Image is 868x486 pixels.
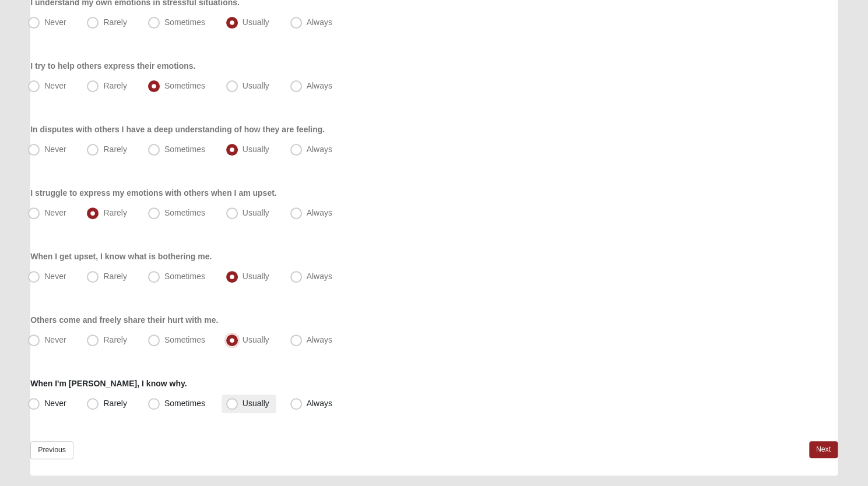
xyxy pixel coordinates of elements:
[44,335,66,344] span: Never
[103,272,126,281] span: Rarely
[164,272,205,281] span: Sometimes
[164,145,205,154] span: Sometimes
[44,272,66,281] span: Never
[44,81,66,90] span: Never
[44,145,66,154] span: Never
[30,60,195,72] label: I try to help others express their emotions.
[30,378,187,389] label: When I'm [PERSON_NAME], I know why.
[44,17,66,27] span: Never
[103,208,126,217] span: Rarely
[164,17,205,27] span: Sometimes
[30,251,212,262] label: When I get upset, I know what is bothering me.
[243,81,269,90] span: Usually
[30,124,325,135] label: In disputes with others I have a deep understanding of how they are feeling.
[164,399,205,408] span: Sometimes
[307,272,332,281] span: Always
[30,441,73,459] a: Previous
[103,335,126,344] span: Rarely
[243,272,269,281] span: Usually
[164,208,205,217] span: Sometimes
[307,208,332,217] span: Always
[307,335,332,344] span: Always
[164,335,205,344] span: Sometimes
[307,399,332,408] span: Always
[243,399,269,408] span: Usually
[103,17,126,27] span: Rarely
[243,145,269,154] span: Usually
[243,208,269,217] span: Usually
[44,208,66,217] span: Never
[103,399,126,408] span: Rarely
[30,314,218,326] label: Others come and freely share their hurt with me.
[103,81,126,90] span: Rarely
[243,335,269,344] span: Usually
[103,145,126,154] span: Rarely
[243,17,269,27] span: Usually
[307,17,332,27] span: Always
[307,81,332,90] span: Always
[30,187,276,199] label: I struggle to express my emotions with others when I am upset.
[44,399,66,408] span: Never
[307,145,332,154] span: Always
[809,441,838,458] a: Next
[164,81,205,90] span: Sometimes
